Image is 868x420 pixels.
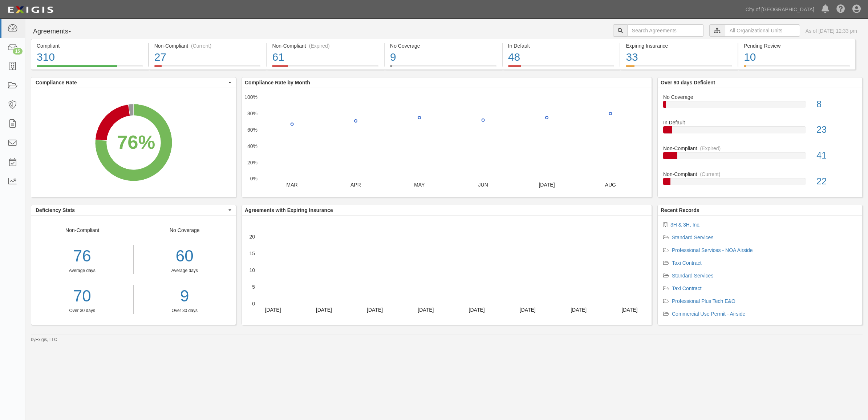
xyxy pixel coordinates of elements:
text: 15 [249,251,255,256]
div: Expiring Insurance [626,42,732,49]
a: Commercial Use Permit - Airside [672,311,745,317]
text: [DATE] [539,182,555,188]
text: MAR [287,182,298,188]
div: 10 [744,49,850,65]
a: Exigis, LLC [36,337,57,342]
div: 48 [508,49,615,65]
a: 9 [139,285,231,308]
div: In Default [508,42,615,49]
div: Non-Compliant (Expired) [272,42,378,49]
b: Recent Records [661,207,699,213]
div: 61 [272,49,378,65]
text: [DATE] [520,307,536,313]
button: Agreements [31,24,85,39]
span: Deficiency Stats [36,207,227,214]
button: Compliance Rate [31,77,236,88]
a: Pending Review10 [738,65,856,71]
text: 0% [250,176,257,181]
text: 5 [252,284,255,290]
div: 23 [811,123,862,136]
a: Standard Services [672,273,713,279]
svg: A chart. [242,88,652,197]
text: 60% [247,127,257,133]
div: 8 [811,98,862,111]
text: 10 [249,267,255,273]
span: Compliance Rate [36,79,227,86]
div: 60 [139,245,231,268]
text: 0 [252,301,255,307]
div: 9 [390,49,496,65]
b: Over 90 days Deficient [661,80,715,85]
text: [DATE] [316,307,332,313]
div: Non-Compliant [658,145,862,152]
text: 20 [249,234,255,240]
a: 3H & 3H, Inc. [670,222,701,228]
svg: A chart. [242,216,652,325]
text: 20% [247,159,257,165]
div: Over 30 days [31,308,133,314]
text: [DATE] [621,307,637,313]
div: (Current) [700,171,720,178]
a: Compliant310 [31,65,148,71]
div: Average days [139,268,231,274]
div: No Coverage [134,227,236,314]
div: No Coverage [658,93,862,101]
text: [DATE] [367,307,383,313]
text: [DATE] [469,307,485,313]
div: Non-Compliant [31,227,134,314]
div: In Default [658,119,862,126]
text: 40% [247,143,257,149]
div: Average days [31,268,133,274]
b: Compliance Rate by Month [245,80,310,85]
div: 22 [811,175,862,188]
div: (Current) [191,42,211,49]
div: 310 [37,49,143,65]
a: Professional Services - NOA Airside [672,247,753,253]
text: [DATE] [265,307,281,313]
button: Deficiency Stats [31,205,236,215]
a: Non-Compliant(Current)27 [149,65,266,71]
text: MAY [414,182,425,188]
a: Non-Compliant(Expired)41 [663,145,857,171]
text: 80% [247,111,257,116]
a: Non-Compliant(Expired)61 [267,65,384,71]
div: 76% [117,128,155,156]
a: In Default48 [503,65,620,71]
b: Agreements with Expiring Insurance [245,207,333,213]
small: by [31,337,57,343]
a: Professional Plus Tech E&O [672,298,735,304]
a: No Coverage8 [663,93,857,119]
div: No Coverage [390,42,496,49]
div: As of [DATE] 12:33 pm [806,27,857,35]
div: Pending Review [744,42,850,49]
img: logo-5460c22ac91f19d4615b14bd174203de0afe785f0fc80cf4dbbc73dc1793850b.png [5,3,56,16]
text: APR [350,182,361,188]
div: 33 [626,49,732,65]
input: All Organizational Units [725,24,800,37]
text: AUG [605,182,616,188]
a: In Default23 [663,119,857,145]
a: Non-Compliant(Current)22 [663,171,857,191]
div: Compliant [37,42,143,49]
div: Over 30 days [139,308,231,314]
div: 27 [154,49,261,65]
text: [DATE] [571,307,587,313]
text: [DATE] [418,307,434,313]
div: Non-Compliant (Current) [154,42,261,49]
a: Taxi Contract [672,285,702,291]
text: 100% [244,94,257,100]
a: Standard Services [672,235,713,240]
div: 76 [31,245,133,268]
text: JUN [478,182,488,188]
a: City of [GEOGRAPHIC_DATA] [742,2,818,17]
i: Help Center - Complianz [836,5,845,14]
a: Expiring Insurance33 [620,65,738,71]
a: Taxi Contract [672,260,702,266]
a: 70 [31,285,133,308]
svg: A chart. [31,88,236,197]
a: No Coverage9 [385,65,502,71]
